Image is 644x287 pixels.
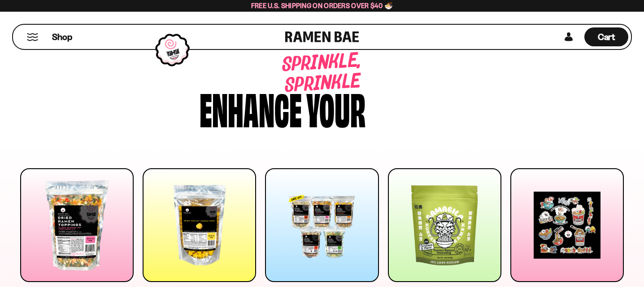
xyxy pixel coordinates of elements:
[52,31,72,43] span: Shop
[251,1,393,10] span: Free U.S. Shipping on Orders over $40 🍜
[598,31,615,42] span: Cart
[26,33,39,41] button: Mobile Menu Trigger
[52,27,72,46] a: Shop
[584,25,628,49] a: Cart
[306,86,366,129] div: your
[200,86,302,129] div: Enhance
